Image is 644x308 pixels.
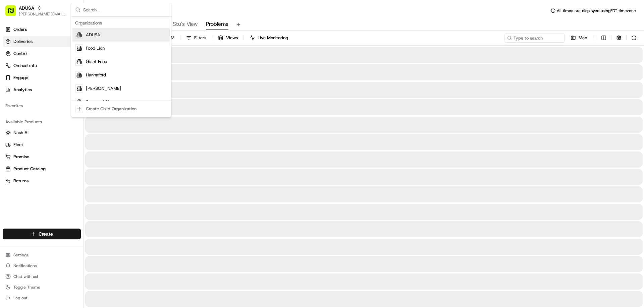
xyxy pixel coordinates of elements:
span: Deliveries [13,39,33,45]
button: Product Catalog [3,164,81,174]
a: Returns [5,178,78,184]
span: Settings [13,252,29,258]
div: Favorites [3,101,81,111]
button: Live Monitoring [247,33,291,43]
span: Live Monitoring [258,35,288,41]
span: Notifications [13,263,37,268]
span: API Documentation [63,150,108,157]
a: 💻API Documentation [54,147,110,159]
button: Control [3,48,81,59]
div: We're available if you need us! [23,123,85,129]
span: Toggle Theme [13,285,40,290]
span: Stu's View [173,20,198,28]
span: Filters [194,35,206,41]
a: Analytics [3,84,81,95]
span: Create [39,231,53,237]
button: Orchestrate [3,60,81,71]
button: Views [215,33,241,43]
button: Engage [3,72,81,83]
button: Fleet [3,139,81,150]
span: Views [226,35,238,41]
div: Start new chat [23,117,110,123]
span: Problems [206,20,228,28]
button: Toggle Theme [3,283,81,292]
button: ADUSA[PERSON_NAME][EMAIL_ADDRESS][PERSON_NAME][DOMAIN_NAME] [3,3,69,19]
span: Stop and Shop [86,99,115,105]
span: Chat with us! [13,274,38,279]
input: Type to search [504,33,565,43]
span: Log out [13,295,27,301]
button: Notifications [3,261,81,270]
span: Map [579,35,587,41]
img: 1736555255976-a54dd68f-1ca7-489b-9aae-adbdc363a1c4 [7,117,19,129]
span: Fleet [13,142,23,148]
span: Orders [13,26,27,33]
button: Start new chat [114,119,122,127]
span: Nash AI [13,130,29,136]
div: Suggestions [71,17,171,117]
span: [PERSON_NAME] [86,85,121,91]
div: 💻 [57,150,62,156]
button: Create [3,229,81,239]
button: Nash AI [3,127,81,138]
button: Refresh [629,33,639,43]
button: [PERSON_NAME][EMAIL_ADDRESS][PERSON_NAME][DOMAIN_NAME] [19,11,67,17]
button: Filters [183,33,209,43]
button: Promise [3,151,81,162]
span: Analytics [13,87,32,93]
div: 📗 [7,150,12,156]
span: Product Catalog [13,166,46,172]
button: Map [568,33,590,43]
span: ADUSA [86,32,100,38]
span: Knowledge Base [13,150,51,157]
div: Create Child Organization [86,106,137,112]
span: Giant Food [86,59,107,65]
a: Powered byPylon [47,166,81,171]
a: Fleet [5,142,78,148]
span: Pylon [67,166,81,171]
button: Chat with us! [3,272,81,281]
div: Organizations [72,18,170,28]
span: Hannaford [86,72,106,78]
a: Deliveries [3,36,81,47]
span: Engage [13,75,28,81]
button: Returns [3,176,81,186]
span: All times are displayed using EDT timezone [557,8,636,13]
a: Nash AI [5,130,78,136]
span: Orchestrate [13,63,37,69]
p: Welcome 👋 [7,79,122,90]
div: Available Products [3,117,81,127]
span: Promise [13,154,29,160]
input: Search... [83,3,167,16]
input: Got a question? Start typing here... [17,96,121,103]
button: ADUSA [19,5,34,11]
a: Promise [5,154,78,160]
a: Orders [3,24,81,35]
button: Log out [3,293,81,303]
span: Control [13,51,28,57]
a: Product Catalog [5,166,78,172]
a: 📗Knowledge Base [4,147,54,159]
span: Returns [13,178,29,184]
button: Settings [3,250,81,260]
img: Nash [7,59,20,73]
span: Food Lion [86,45,105,51]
